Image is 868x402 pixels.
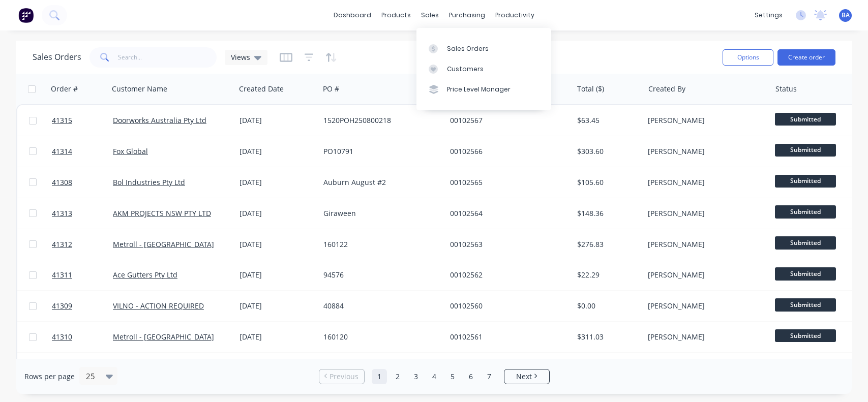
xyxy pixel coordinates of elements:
[52,167,113,198] a: 41308
[577,84,604,94] div: Total ($)
[775,113,836,126] span: Submitted
[315,369,554,384] ul: Pagination
[648,270,761,280] div: [PERSON_NAME]
[240,270,315,280] div: [DATE]
[450,115,563,126] div: 00102567
[52,208,72,219] span: 41313
[112,84,167,94] div: Customer Name
[113,208,211,218] a: AKM PROJECTS NSW PTY LTD
[516,372,532,382] span: Next
[33,52,81,62] h1: Sales Orders
[113,270,177,280] a: Ace Gutters Pty Ltd
[648,84,685,94] div: Created By
[52,177,72,188] span: 41308
[52,353,113,383] a: 41307
[240,146,315,157] div: [DATE]
[750,8,788,23] div: settings
[447,85,511,94] div: Price Level Manager
[52,229,113,260] a: 41312
[450,332,563,342] div: 00102561
[450,208,563,219] div: 00102564
[52,105,113,136] a: 41315
[52,332,72,342] span: 41310
[113,177,185,187] a: Bol Industries Pty Ltd
[240,301,315,311] div: [DATE]
[577,270,637,280] div: $22.29
[416,38,551,58] a: Sales Orders
[504,372,549,382] a: Next page
[648,177,761,188] div: [PERSON_NAME]
[648,146,761,157] div: [PERSON_NAME]
[416,8,444,23] div: sales
[775,329,836,342] span: Submitted
[408,369,424,384] a: Page 3
[52,291,113,321] a: 41309
[427,369,442,384] a: Page 4
[52,136,113,167] a: 41314
[240,208,315,219] div: [DATE]
[113,239,214,249] a: Metroll - [GEOGRAPHIC_DATA]
[323,208,436,219] div: Giraween
[450,270,563,280] div: 00102562
[648,301,761,311] div: [PERSON_NAME]
[24,372,75,382] span: Rows per page
[842,11,850,20] span: BA
[775,144,836,157] span: Submitted
[52,115,72,126] span: 41315
[775,175,836,188] span: Submitted
[648,115,761,126] div: [PERSON_NAME]
[390,369,405,384] a: Page 2
[240,177,315,188] div: [DATE]
[463,369,478,384] a: Page 6
[775,84,797,94] div: Status
[51,84,78,94] div: Order #
[775,236,836,249] span: Submitted
[52,301,72,311] span: 41309
[18,8,34,23] img: Factory
[323,177,436,188] div: Auburn August #2
[319,372,364,382] a: Previous page
[330,372,358,382] span: Previous
[323,146,436,157] div: PO10791
[450,177,563,188] div: 00102565
[723,49,773,66] button: Options
[118,47,217,68] input: Search...
[323,115,436,126] div: 1520POH250800218
[577,146,637,157] div: $303.60
[113,146,148,156] a: Fox Global
[372,369,387,384] a: Page 1 is your current page
[52,260,113,290] a: 41311
[775,205,836,218] span: Submitted
[240,332,315,342] div: [DATE]
[450,239,563,250] div: 00102563
[577,332,637,342] div: $311.03
[240,239,315,250] div: [DATE]
[240,115,315,126] div: [DATE]
[323,270,436,280] div: 94576
[775,267,836,280] span: Submitted
[52,270,72,280] span: 41311
[648,239,761,250] div: [PERSON_NAME]
[490,8,540,23] div: productivity
[648,208,761,219] div: [PERSON_NAME]
[447,44,489,53] div: Sales Orders
[113,301,204,311] a: VILNO - ACTION REQUIRED
[577,115,637,126] div: $63.45
[445,369,460,384] a: Page 5
[323,332,436,342] div: 160120
[447,65,484,74] div: Customers
[577,177,637,188] div: $105.60
[328,8,376,23] a: dashboard
[577,301,637,311] div: $0.00
[777,49,835,66] button: Create order
[648,332,761,342] div: [PERSON_NAME]
[323,84,339,94] div: PO #
[113,332,214,342] a: Metroll - [GEOGRAPHIC_DATA]
[416,59,551,79] a: Customers
[376,8,416,23] div: products
[450,146,563,157] div: 00102566
[113,115,206,125] a: Doorworks Australia Pty Ltd
[416,79,551,100] a: Price Level Manager
[577,239,637,250] div: $276.83
[52,322,113,352] a: 41310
